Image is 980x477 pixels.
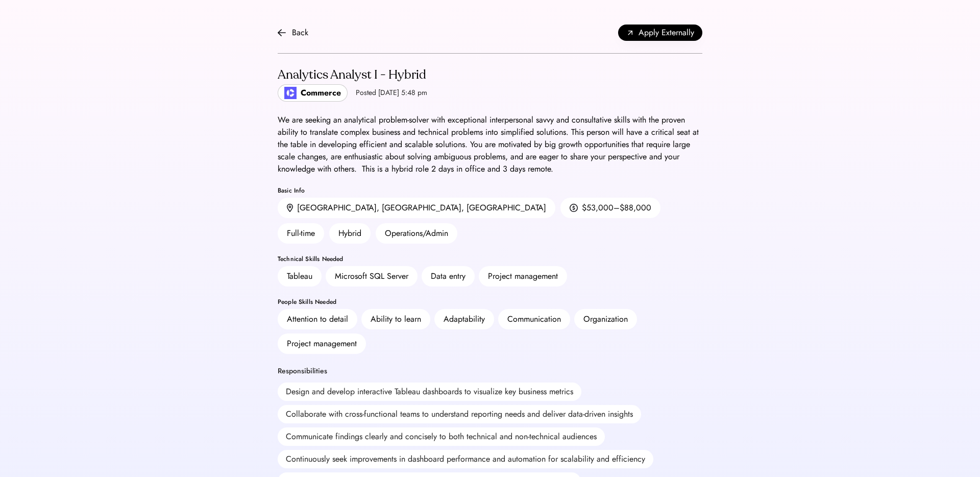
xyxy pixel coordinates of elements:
span: Apply Externally [639,27,694,39]
div: Attention to detail [287,313,348,325]
img: poweredbycommerce_logo.jpeg [284,87,297,99]
div: Hybrid [329,223,371,244]
div: Collaborate with cross-functional teams to understand reporting needs and deliver data-driven ins... [278,405,641,423]
div: Technical Skills Needed [278,256,702,262]
div: Project management [488,270,558,282]
div: Communicate findings clearly and concisely to both technical and non-technical audiences [278,427,605,446]
div: $53,000–$88,000 [582,202,651,214]
button: Apply Externally [618,25,702,41]
div: People Skills Needed [278,299,702,305]
div: Posted [DATE] 5:48 pm [356,88,427,98]
div: Project management [287,338,357,350]
div: Operations/Admin [376,223,457,244]
div: Commerce [301,87,341,99]
div: Adaptability [444,313,485,325]
div: Ability to learn [371,313,421,325]
div: Organization [583,313,628,325]
div: Analytics Analyst I - Hybrid [278,67,427,83]
div: [GEOGRAPHIC_DATA], [GEOGRAPHIC_DATA], [GEOGRAPHIC_DATA] [297,202,546,214]
div: Design and develop interactive Tableau dashboards to visualize key business metrics [278,383,581,401]
div: Responsibilities [278,366,327,376]
div: We are seeking an analytical problem-solver with exceptional interpersonal savvy and consultative... [278,114,702,175]
img: location.svg [287,204,293,212]
div: Data entry [431,270,465,282]
img: arrow-back.svg [278,29,286,37]
img: money.svg [570,203,578,212]
div: Microsoft SQL Server [335,270,408,282]
div: Back [292,27,308,39]
div: Communication [507,313,561,325]
div: Tableau [287,270,312,282]
div: Full-time [278,223,324,244]
div: Basic Info [278,187,702,194]
div: Continuously seek improvements in dashboard performance and automation for scalability and effici... [278,450,653,468]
